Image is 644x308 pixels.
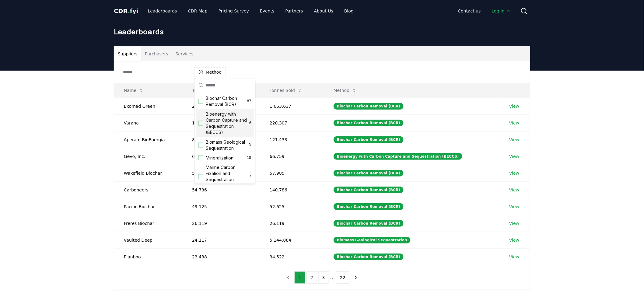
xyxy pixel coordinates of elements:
[114,215,182,232] td: Freres Biochar
[206,111,247,135] span: Bioenergy with Carbon Capture and Sequestration (BECCS)
[114,47,141,61] button: Suppliers
[182,165,260,181] td: 57.977
[492,8,511,14] span: Log in
[334,136,404,143] div: Biochar Carbon Removal (BCR)
[509,237,519,243] a: View
[306,271,317,284] button: 2
[249,174,251,179] span: 7
[114,98,182,114] td: Exomad Green
[334,103,404,110] div: Biochar Carbon Removal (BCR)
[260,114,324,131] td: 220.307
[182,198,260,215] td: 49.125
[334,187,404,193] div: Biochar Carbon Removal (BCR)
[172,47,197,61] button: Services
[114,232,182,248] td: Vaulted Deep
[309,5,338,16] a: About Us
[260,181,324,198] td: 140.786
[128,7,130,15] span: .
[334,203,404,210] div: Biochar Carbon Removal (BCR)
[509,153,519,159] a: View
[487,5,516,16] a: Log in
[509,220,519,226] a: View
[114,131,182,148] td: Aperam BioEnergia
[453,5,516,16] nav: Main
[182,248,260,265] td: 23.438
[182,131,260,148] td: 89.548
[329,84,362,96] button: Method
[114,7,138,15] span: CDR fyi
[336,271,349,284] button: 22
[339,5,359,16] a: Blog
[260,148,324,165] td: 66.759
[247,121,251,126] span: 16
[509,187,519,193] a: View
[183,5,212,16] a: CDR Map
[295,271,305,284] button: 1
[509,103,519,109] a: View
[260,131,324,148] td: 121.433
[114,27,530,37] h1: Leaderboards
[194,67,226,77] button: Method
[119,84,149,96] button: Name
[334,170,404,177] div: Biochar Carbon Removal (BCR)
[334,254,404,260] div: Biochar Carbon Removal (BCR)
[509,137,519,143] a: View
[247,156,251,160] span: 10
[247,99,251,104] span: 87
[248,143,251,148] span: 3
[143,5,182,16] a: Leaderboards
[509,170,519,176] a: View
[334,153,462,160] div: Bioenergy with Carbon Capture and Sequestration (BECCS)
[143,5,359,16] nav: Main
[114,181,182,198] td: Carboneers
[351,271,361,284] button: next page
[206,95,247,107] span: Biochar Carbon Removal (BCR)
[114,198,182,215] td: Pacific Biochar
[509,204,519,210] a: View
[260,165,324,181] td: 57.985
[214,5,254,16] a: Pricing Survey
[330,274,335,281] li: ...
[453,5,486,16] a: Contact us
[182,232,260,248] td: 24.117
[182,148,260,165] td: 66.759
[182,114,260,131] td: 104.974
[265,84,307,96] button: Tonnes Sold
[318,271,329,284] button: 3
[182,98,260,114] td: 202.274
[141,47,172,61] button: Purchasers
[509,120,519,126] a: View
[114,148,182,165] td: Gevo, Inc.
[114,165,182,181] td: Wakefield Biochar
[255,5,279,16] a: Events
[334,220,404,227] div: Biochar Carbon Removal (BCR)
[182,181,260,198] td: 54.736
[260,98,324,114] td: 1.663.637
[281,5,308,16] a: Partners
[260,215,324,232] td: 26.119
[260,248,324,265] td: 34.522
[206,155,233,161] span: Mineralization
[206,139,248,151] span: Biomass Geological Sequestration
[182,215,260,232] td: 26.119
[187,84,241,96] button: Tonnes Delivered
[334,237,411,243] div: Biomass Geological Sequestration
[334,120,404,126] div: Biochar Carbon Removal (BCR)
[114,7,138,15] a: CDR.fyi
[114,248,182,265] td: Planboo
[260,232,324,248] td: 5.144.884
[509,254,519,260] a: View
[206,165,249,189] span: Marine Carbon Fixation and Sequestration (MCFS)
[114,114,182,131] td: Varaha
[260,198,324,215] td: 52.625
